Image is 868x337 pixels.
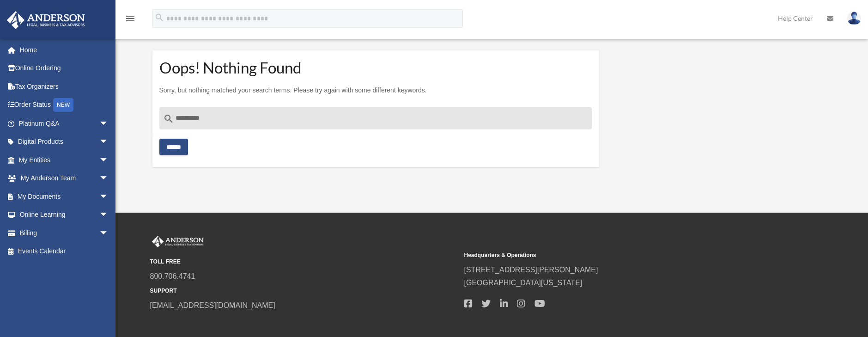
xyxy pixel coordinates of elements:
[6,206,122,224] a: Online Learningarrow_drop_down
[125,16,136,24] a: menu
[464,279,583,287] a: [GEOGRAPHIC_DATA][US_STATE]
[150,272,195,280] a: 800.706.4741
[6,133,122,151] a: Digital Productsarrow_drop_down
[464,266,598,274] a: [STREET_ADDRESS][PERSON_NAME]
[99,114,118,133] span: arrow_drop_down
[125,13,136,24] i: menu
[6,242,122,261] a: Events Calendar
[154,12,164,23] i: search
[99,187,118,206] span: arrow_drop_down
[6,96,122,115] a: Order StatusNEW
[6,151,122,169] a: My Entitiesarrow_drop_down
[159,85,592,96] p: Sorry, but nothing matched your search terms. Please try again with some different keywords.
[6,224,122,242] a: Billingarrow_drop_down
[53,98,73,112] div: NEW
[150,257,458,267] small: TOLL FREE
[6,77,122,96] a: Tax Organizers
[99,151,118,170] span: arrow_drop_down
[99,206,118,225] span: arrow_drop_down
[6,169,122,188] a: My Anderson Teamarrow_drop_down
[6,41,118,59] a: Home
[4,11,88,29] img: Anderson Advisors Platinum Portal
[6,59,122,78] a: Online Ordering
[159,62,592,74] h1: Oops! Nothing Found
[6,114,122,133] a: Platinum Q&Aarrow_drop_down
[99,169,118,188] span: arrow_drop_down
[150,301,275,309] a: [EMAIL_ADDRESS][DOMAIN_NAME]
[99,224,118,243] span: arrow_drop_down
[163,113,174,124] i: search
[6,187,122,206] a: My Documentsarrow_drop_down
[847,12,861,25] img: User Pic
[464,251,772,260] small: Headquarters & Operations
[99,133,118,152] span: arrow_drop_down
[150,236,206,248] img: Anderson Advisors Platinum Portal
[150,286,458,296] small: SUPPORT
